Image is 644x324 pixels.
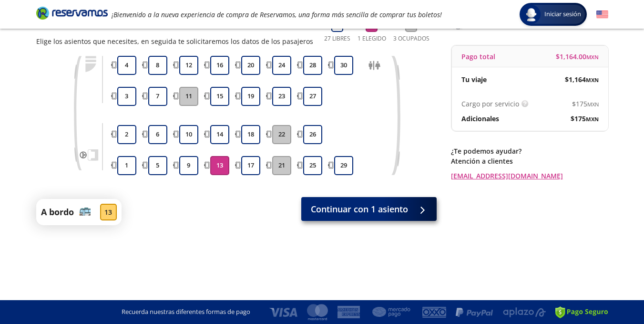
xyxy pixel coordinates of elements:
[556,52,599,62] span: $ 1,164.00
[301,197,437,221] button: Continuar con 1 asiento
[587,101,599,108] small: MXN
[117,156,136,175] button: 1
[179,87,198,106] button: 11
[179,56,198,75] button: 12
[311,203,408,216] span: Continuar con 1 asiento
[210,56,229,75] button: 16
[179,125,198,144] button: 10
[393,34,429,43] p: 3 Ocupados
[451,146,608,156] p: ¿Te podemos ayudar?
[451,171,608,181] a: [EMAIL_ADDRESS][DOMAIN_NAME]
[148,156,167,175] button: 5
[117,56,136,75] button: 4
[148,125,167,144] button: 6
[36,6,108,23] a: Brand Logo
[36,6,108,20] i: Brand Logo
[272,56,291,75] button: 24
[272,125,291,144] button: 22
[210,156,229,175] button: 13
[334,156,353,175] button: 29
[41,206,74,219] p: A bordo
[100,204,117,220] div: 13
[241,56,260,75] button: 20
[565,74,599,84] span: $ 1,164
[148,56,167,75] button: 8
[586,115,599,123] small: MXN
[112,10,442,19] em: ¡Bienvenido a la nueva experiencia de compra de Reservamos, una forma más sencilla de comprar tus...
[451,156,608,166] p: Atención a clientes
[596,9,608,21] button: English
[148,87,167,106] button: 7
[334,56,353,75] button: 30
[272,87,291,106] button: 23
[324,34,350,43] p: 27 Libres
[572,99,599,109] span: $ 175
[303,156,322,175] button: 25
[122,307,250,317] p: Recuerda nuestras diferentes formas de pago
[117,87,136,106] button: 3
[541,10,585,19] span: Iniciar sesión
[241,87,260,106] button: 19
[241,156,260,175] button: 17
[179,156,198,175] button: 9
[117,125,136,144] button: 2
[586,53,599,61] small: MXN
[303,56,322,75] button: 28
[461,114,499,124] p: Adicionales
[210,87,229,106] button: 15
[303,125,322,144] button: 26
[461,99,519,109] p: Cargo por servicio
[303,87,322,106] button: 27
[586,76,599,84] small: MXN
[571,114,599,124] span: $ 175
[358,34,386,43] p: 1 Elegido
[461,74,487,84] p: Tu viaje
[241,125,260,144] button: 18
[461,52,495,62] p: Pago total
[36,36,313,46] p: Elige los asientos que necesites, en seguida te solicitaremos los datos de los pasajeros
[210,125,229,144] button: 14
[272,156,291,175] button: 21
